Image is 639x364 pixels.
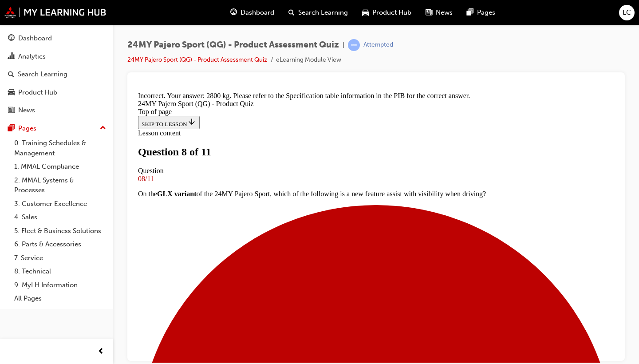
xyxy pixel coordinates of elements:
p: On the of the 24MY Pajero Sport, which of the following is a new feature assist with visibility w... [4,102,480,110]
h1: Question 8 of 11 [4,58,480,70]
span: search-icon [8,71,14,79]
span: pages-icon [8,125,15,133]
div: Analytics [18,51,46,62]
span: Search Learning [298,8,348,18]
div: 24MY Pajero Sport (QG) - Product Quiz [4,12,480,20]
a: Analytics [4,48,110,65]
div: Pages [18,123,36,134]
span: learningRecordVerb_ATTEMPT-icon [348,39,360,51]
div: 08/11 [4,87,480,95]
span: | [343,40,344,50]
span: up-icon [100,123,106,134]
span: pages-icon [467,7,473,18]
a: 8. Technical [11,265,110,278]
div: Search Learning [18,69,67,79]
a: News [4,102,110,119]
div: Dashboard [18,33,52,44]
li: eLearning Module View [276,55,341,65]
span: search-icon [288,7,295,18]
a: pages-iconPages [460,4,502,22]
span: Lesson content [4,41,46,48]
a: 4. Sales [11,210,110,224]
button: Pages [4,120,110,137]
button: LC [619,5,635,20]
span: prev-icon [98,346,104,357]
a: Dashboard [4,30,110,47]
a: news-iconNews [418,4,460,22]
span: news-icon [426,7,432,18]
a: Search Learning [4,66,110,83]
a: 7. Service [11,251,110,265]
div: Incorrect. Your answer: 2800 kg. Please refer to the Specification table information in the PIB f... [4,4,480,12]
button: DashboardAnalyticsSearch LearningProduct HubNews [4,28,110,120]
div: Top of page [4,20,480,28]
a: All Pages [11,292,110,305]
span: guage-icon [8,35,15,43]
span: Product Hub [372,8,411,18]
a: Product Hub [4,84,110,101]
a: car-iconProduct Hub [355,4,418,22]
span: 24MY Pajero Sport (QG) - Product Assessment Quiz [127,40,339,50]
span: News [436,8,453,18]
span: news-icon [8,107,15,115]
a: 2. MMAL Systems & Processes [11,174,110,197]
a: 1. MMAL Compliance [11,160,110,174]
a: 24MY Pajero Sport (QG) - Product Assessment Quiz [127,56,267,63]
a: 6. Parts & Accessories [11,237,110,251]
span: SKIP TO LESSON [7,32,62,39]
a: 3. Customer Excellence [11,197,110,211]
span: LC [623,8,631,18]
button: SKIP TO LESSON [4,28,65,41]
strong: GLX variant [23,102,62,109]
a: 5. Fleet & Business Solutions [11,224,110,238]
div: News [18,105,35,115]
span: chart-icon [8,53,15,61]
img: mmal [4,7,106,18]
span: guage-icon [230,7,237,18]
a: guage-iconDashboard [223,4,281,22]
a: search-iconSearch Learning [281,4,355,22]
span: Dashboard [241,8,274,18]
a: 9. MyLH Information [11,278,110,292]
div: Question [4,79,480,87]
div: Attempted [363,41,393,49]
a: 0. Training Schedules & Management [11,136,110,160]
div: Product Hub [18,87,57,98]
span: Pages [477,8,495,18]
span: car-icon [8,89,15,97]
span: car-icon [362,7,369,18]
